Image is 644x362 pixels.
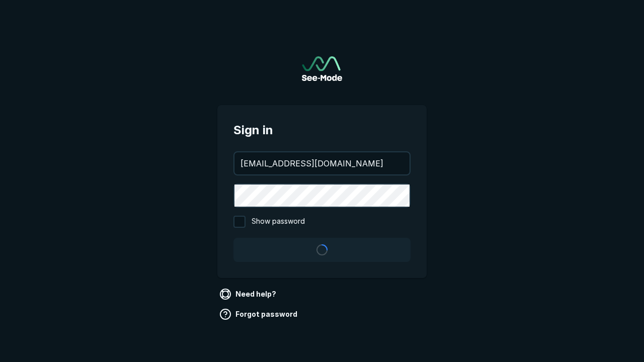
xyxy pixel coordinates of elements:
a: Forgot password [217,306,301,322]
a: Need help? [217,286,280,302]
input: your@email.com [234,152,410,174]
span: Sign in [233,121,411,139]
span: Show password [252,216,305,228]
img: See-Mode Logo [302,56,342,81]
a: Go to sign in [302,56,342,81]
